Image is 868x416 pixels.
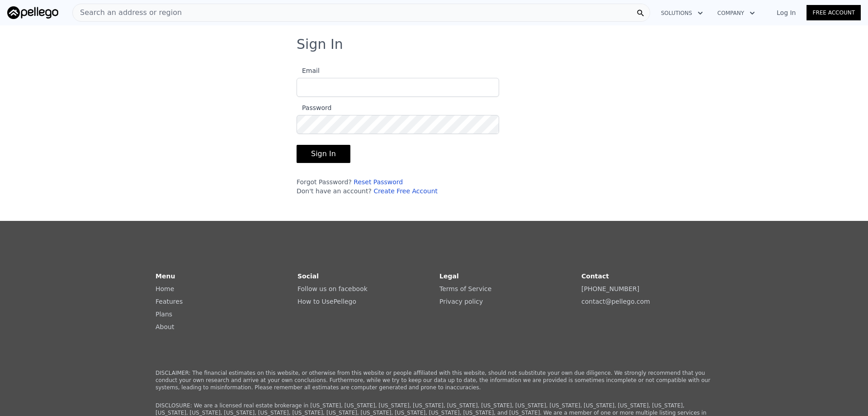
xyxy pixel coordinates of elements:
a: Plans [156,311,172,318]
a: Features [156,298,183,305]
input: Password [297,115,499,134]
a: Follow us on facebook [297,285,368,292]
a: [PHONE_NUMBER] [581,285,639,292]
h3: Sign In [297,36,571,53]
a: Terms of Service [439,285,491,292]
strong: Menu [156,273,175,280]
button: Solutions [654,5,710,21]
div: Forgot Password? Don't have an account? [297,177,499,196]
a: Home [156,285,174,292]
a: Log In [766,8,807,17]
a: About [156,323,174,330]
p: DISCLAIMER: The financial estimates on this website, or otherwise from this website or people aff... [156,369,712,391]
a: Create Free Account [373,187,438,195]
span: Search an address or region [73,7,182,18]
strong: Contact [581,273,609,280]
span: Password [297,104,331,111]
input: Email [297,78,499,97]
button: Sign In [297,145,350,163]
button: Company [710,5,762,21]
a: contact@pellego.com [581,298,650,305]
strong: Legal [439,273,459,280]
a: Privacy policy [439,298,483,305]
a: Reset Password [354,178,403,186]
img: Pellego [7,6,58,19]
strong: Social [297,273,319,280]
a: Free Account [807,5,861,20]
a: How to UsePellego [297,298,356,305]
span: Email [297,67,320,74]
